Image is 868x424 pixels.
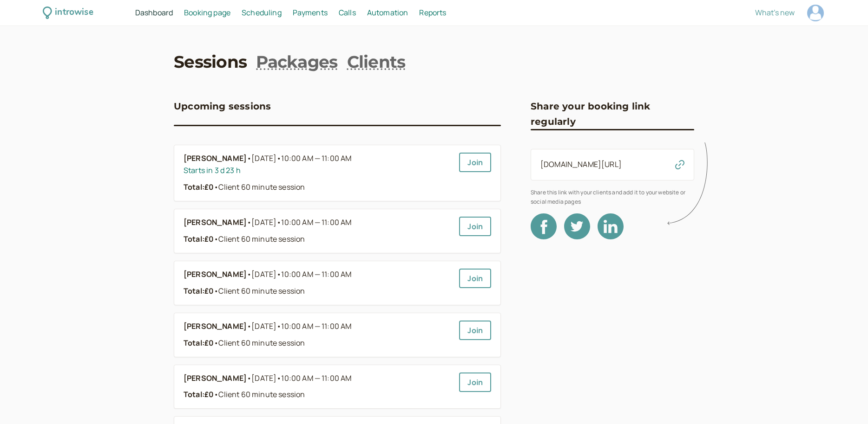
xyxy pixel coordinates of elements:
span: Client 60 minute session [214,338,305,348]
span: • [276,373,281,383]
a: Join [459,373,491,392]
strong: Total: £0 [184,286,214,296]
a: Reports [419,7,446,19]
span: [DATE] [251,321,351,333]
span: • [276,321,281,331]
a: [PERSON_NAME]•[DATE]•10:00 AM — 11:00 AMTotal:£0•Client 60 minute session [184,373,452,401]
strong: Total: £0 [184,234,214,244]
span: • [276,153,281,163]
span: 10:00 AM — 11:00 AM [281,269,351,279]
span: Calls [339,7,356,18]
b: [PERSON_NAME] [184,217,247,229]
a: Join [459,153,491,172]
b: [PERSON_NAME] [184,321,247,333]
a: Calls [339,7,356,19]
span: [DATE] [251,269,351,281]
a: Booking page [184,7,230,19]
span: • [276,217,281,227]
a: Join [459,217,491,236]
a: Scheduling [242,7,282,19]
span: Client 60 minute session [214,182,305,192]
span: [DATE] [251,373,351,385]
a: Payments [293,7,328,19]
span: • [214,182,218,192]
iframe: Chat Widget [822,379,868,424]
span: • [214,286,218,296]
span: • [214,389,218,399]
span: • [214,338,218,348]
span: • [214,234,218,244]
a: introwise [43,6,93,20]
span: 10:00 AM — 11:00 AM [281,321,351,331]
a: Dashboard [135,7,173,19]
a: [PERSON_NAME]•[DATE]•10:00 AM — 11:00 AMTotal:£0•Client 60 minute session [184,269,452,297]
span: Booking page [184,7,230,18]
a: Automation [367,7,408,19]
h3: Upcoming sessions [174,99,271,114]
a: Join [459,321,491,340]
strong: Total: £0 [184,182,214,192]
span: [DATE] [251,153,351,165]
span: Reports [419,7,446,18]
span: • [276,269,281,279]
a: Join [459,269,491,288]
span: [DATE] [251,217,351,229]
button: What's new [755,8,795,17]
span: • [247,217,251,229]
span: Client 60 minute session [214,234,305,244]
a: [DOMAIN_NAME][URL] [540,159,622,169]
span: 10:00 AM — 11:00 AM [281,373,351,383]
div: introwise [55,6,93,20]
strong: Total: £0 [184,389,214,399]
a: [PERSON_NAME]•[DATE]•10:00 AM — 11:00 AMTotal:£0•Client 60 minute session [184,217,452,245]
span: Share this link with your clients and add it to your website or social media pages [531,188,694,206]
span: Payments [293,7,328,18]
span: • [247,321,251,333]
strong: Total: £0 [184,338,214,348]
span: Automation [367,7,408,18]
a: Account [806,3,825,23]
span: 10:00 AM — 11:00 AM [281,153,351,163]
span: Scheduling [242,7,282,18]
span: • [247,373,251,385]
a: Sessions [174,50,247,73]
a: Clients [347,50,406,73]
b: [PERSON_NAME] [184,373,247,385]
span: Dashboard [135,7,173,18]
h3: Share your booking link regularly [531,99,694,129]
a: [PERSON_NAME]•[DATE]•10:00 AM — 11:00 AMTotal:£0•Client 60 minute session [184,321,452,349]
span: What's new [755,7,795,18]
b: [PERSON_NAME] [184,153,247,165]
span: • [247,153,251,165]
b: [PERSON_NAME] [184,269,247,281]
a: [PERSON_NAME]•[DATE]•10:00 AM — 11:00 AMStarts in 3 d 23 hTotal:£0•Client 60 minute session [184,153,452,193]
span: Client 60 minute session [214,286,305,296]
div: Starts in 3 d 23 h [184,165,452,177]
span: • [247,269,251,281]
a: Packages [256,50,337,73]
span: Client 60 minute session [214,389,305,399]
span: 10:00 AM — 11:00 AM [281,217,351,227]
